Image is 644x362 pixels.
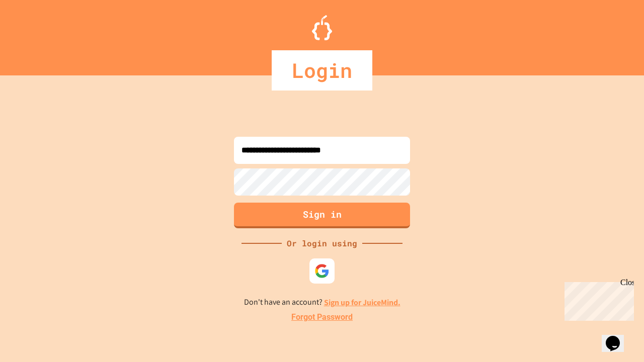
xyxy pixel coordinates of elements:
img: google-icon.svg [314,263,330,279]
button: Sign in [234,203,410,228]
iframe: chat widget [602,322,634,352]
a: Sign up for JuiceMind. [324,297,400,308]
a: Forgot Password [291,311,353,323]
div: Chat with us now!Close [4,4,69,64]
iframe: chat widget [560,278,634,321]
div: Or login using [282,237,362,249]
img: Logo.svg [312,15,332,40]
div: Login [272,50,372,90]
p: Don't have an account? [244,296,400,309]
